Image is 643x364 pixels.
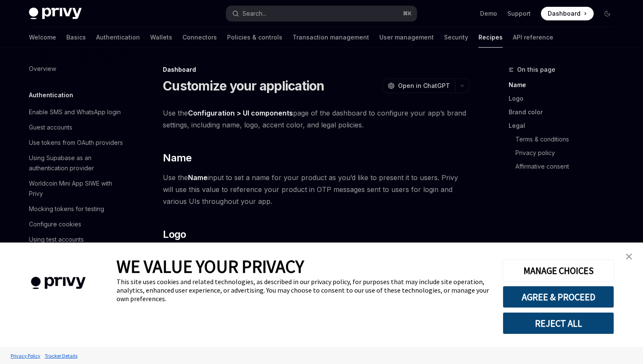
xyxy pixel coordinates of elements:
[22,120,131,135] a: Guest accounts
[22,217,131,232] a: Configure cookies
[379,27,434,48] a: User management
[513,27,553,48] a: API reference
[626,254,632,260] img: close banner
[509,133,621,146] a: Terms & conditions
[22,176,131,201] a: Worldcoin Mini App SIWE with Privy
[509,105,621,119] a: Brand color
[29,8,82,20] img: dark logo
[548,9,580,18] span: Dashboard
[29,64,56,74] div: Overview
[96,27,140,48] a: Authentication
[541,7,594,20] a: Dashboard
[163,65,469,74] div: Dashboard
[29,27,56,48] a: Welcome
[507,9,531,18] a: Support
[509,160,621,173] a: Affirmative consent
[382,79,455,93] button: Open in ChatGPT
[29,138,123,148] div: Use tokens from OAuth providers
[293,27,369,48] a: Transaction management
[150,27,172,48] a: Wallets
[620,248,637,265] a: close banner
[13,265,104,302] img: company logo
[29,219,81,229] div: Configure cookies
[22,61,131,76] a: Overview
[509,92,621,105] a: Logo
[163,78,324,93] h1: Customize your application
[9,348,43,363] a: Privacy Policy
[503,312,614,334] button: REJECT ALL
[444,27,468,48] a: Security
[182,27,217,48] a: Connectors
[503,286,614,308] button: AGREE & PROCEED
[117,277,490,303] div: This site uses cookies and related technologies, as described in our privacy policy, for purposes...
[188,109,293,117] strong: Configuration > UI components
[22,104,131,120] a: Enable SMS and WhatsApp login
[22,135,131,150] a: Use tokens from OAuth providers
[600,7,614,20] button: Toggle dark mode
[29,234,84,245] div: Using test accounts
[478,27,503,48] a: Recipes
[480,9,497,18] a: Demo
[43,348,80,363] a: Tracker Details
[163,228,186,241] span: Logo
[29,90,73,100] h5: Authentication
[29,178,126,199] div: Worldcoin Mini App SIWE with Privy
[188,173,208,182] strong: Name
[226,6,417,21] button: Search...⌘K
[509,119,621,133] a: Legal
[517,65,555,75] span: On this page
[242,8,266,19] div: Search...
[66,27,86,48] a: Basics
[503,260,614,282] button: MANAGE CHOICES
[398,82,450,90] span: Open in ChatGPT
[163,107,469,131] span: Use the page of the dashboard to configure your app’s brand settings, including name, logo, accen...
[163,151,192,165] span: Name
[227,27,282,48] a: Policies & controls
[509,146,621,160] a: Privacy policy
[22,201,131,217] a: Mocking tokens for testing
[163,172,469,207] span: Use the input to set a name for your product as you’d like to present it to users. Privy will use...
[22,150,131,176] a: Using Supabase as an authentication provider
[117,255,304,277] span: WE VALUE YOUR PRIVACY
[29,204,104,214] div: Mocking tokens for testing
[29,107,121,117] div: Enable SMS and WhatsApp login
[403,10,412,17] span: ⌘ K
[29,122,72,133] div: Guest accounts
[22,232,131,247] a: Using test accounts
[29,153,126,173] div: Using Supabase as an authentication provider
[509,78,621,92] a: Name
